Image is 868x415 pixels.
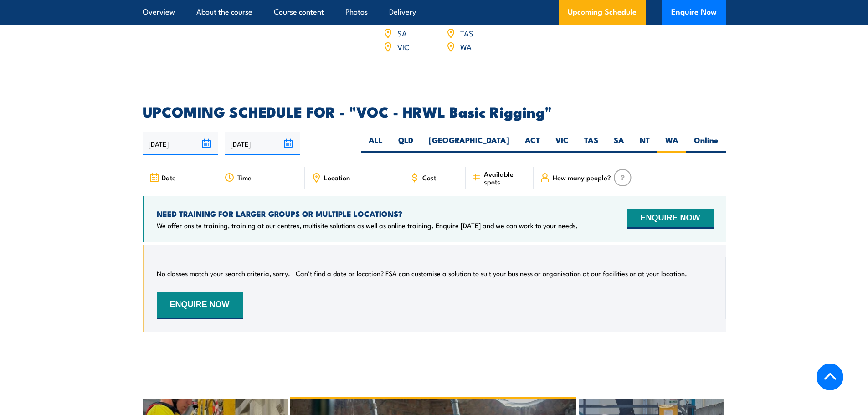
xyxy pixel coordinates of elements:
span: Location [324,174,350,181]
label: TAS [576,135,606,153]
label: Online [686,135,726,153]
label: ACT [517,135,548,153]
p: No classes match your search criteria, sorry. [157,269,290,278]
a: WA [460,41,472,52]
span: Available spots [484,170,527,185]
input: To date [225,132,300,155]
p: We offer onsite training, training at our centres, multisite solutions as well as online training... [157,221,578,230]
span: Date [162,174,176,181]
label: NT [632,135,657,153]
label: SA [606,135,632,153]
p: Can’t find a date or location? FSA can customise a solution to suit your business or organisation... [296,269,687,278]
a: VIC [397,41,409,52]
label: [GEOGRAPHIC_DATA] [421,135,517,153]
span: Time [237,174,252,181]
a: SA [397,27,407,38]
label: ALL [361,135,390,153]
h4: NEED TRAINING FOR LARGER GROUPS OR MULTIPLE LOCATIONS? [157,209,578,219]
label: QLD [390,135,421,153]
span: How many people? [553,174,611,181]
h2: UPCOMING SCHEDULE FOR - "VOC - HRWL Basic Rigging" [143,105,726,118]
button: ENQUIRE NOW [157,292,243,319]
a: TAS [460,27,473,38]
label: WA [657,135,686,153]
button: ENQUIRE NOW [627,209,713,229]
input: From date [143,132,218,155]
label: VIC [548,135,576,153]
span: Cost [422,174,436,181]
